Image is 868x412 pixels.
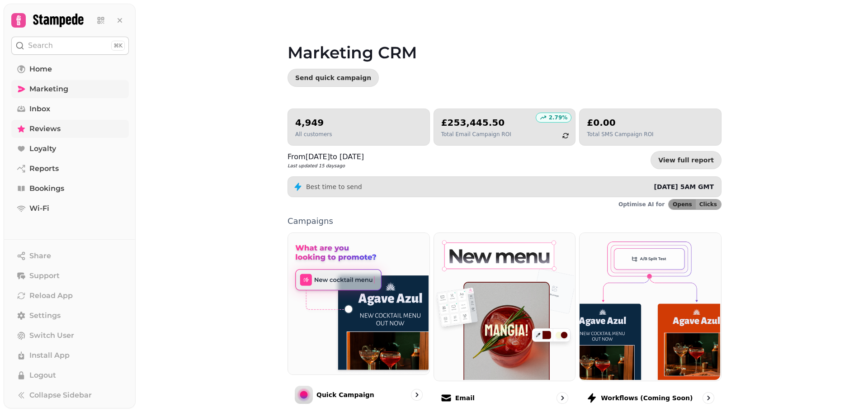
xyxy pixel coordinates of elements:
img: Quick Campaign [287,232,429,374]
button: Logout [11,366,129,384]
button: Send quick campaign [288,69,379,87]
span: Share [29,251,51,261]
p: Total Email Campaign ROI [441,131,511,138]
span: Wi-Fi [29,203,49,214]
a: Loyalty [11,140,129,158]
button: Switch User [11,327,129,345]
p: Email [455,393,475,403]
p: Campaigns [288,217,722,225]
p: From [DATE] to [DATE] [288,152,364,162]
a: Workflows (coming soon)Workflows (coming soon) [579,232,722,411]
span: Bookings [29,183,64,194]
p: Optimise AI for [618,201,665,208]
span: Reload App [29,290,73,301]
button: Clicks [696,199,721,209]
a: Bookings [11,180,129,198]
svg: go to [412,390,421,399]
button: Search⌘K [11,37,129,55]
a: View full report [651,151,722,169]
a: Inbox [11,100,129,118]
p: 2.79 % [549,114,568,121]
span: Inbox [29,104,50,114]
span: Clicks [699,202,717,207]
button: Support [11,267,129,285]
a: Settings [11,307,129,325]
img: Email [433,232,575,380]
span: Home [29,64,52,75]
span: Marketing [29,84,68,95]
p: Total SMS Campaign ROI [587,131,653,138]
p: Workflows (coming soon) [601,393,693,403]
span: Opens [673,202,692,207]
img: Workflows (coming soon) [579,232,720,380]
h2: 4,949 [295,116,332,129]
p: All customers [295,131,332,138]
span: Install App [29,350,70,361]
span: Reports [29,163,59,174]
span: Collapse Sidebar [29,390,92,401]
a: Wi-Fi [11,199,129,218]
span: Switch User [29,330,74,341]
div: ⌘K [111,41,125,51]
button: Install App [11,346,129,365]
span: [DATE] 5AM GMT [654,183,714,190]
a: EmailEmail [434,232,576,411]
a: Reviews [11,120,129,138]
span: Settings [29,310,61,321]
p: Last updated 15 days ago [288,162,364,169]
a: Quick CampaignQuick Campaign [288,232,430,411]
p: Quick Campaign [316,390,374,399]
span: Send quick campaign [295,75,371,81]
p: Best time to send [306,182,362,191]
button: Collapse Sidebar [11,386,129,404]
p: Search [28,40,53,51]
a: Reports [11,160,129,178]
span: Reviews [29,123,61,134]
button: Share [11,247,129,265]
a: Home [11,60,129,78]
span: Logout [29,370,56,381]
button: refresh [558,128,573,143]
span: Loyalty [29,143,56,154]
button: Reload App [11,287,129,305]
h1: Marketing CRM [288,22,722,62]
a: Marketing [11,80,129,98]
span: Support [29,270,60,281]
button: Opens [669,199,696,209]
svg: go to [704,393,713,403]
h2: £253,445.50 [441,116,511,129]
h2: £0.00 [587,116,653,129]
svg: go to [558,393,567,403]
